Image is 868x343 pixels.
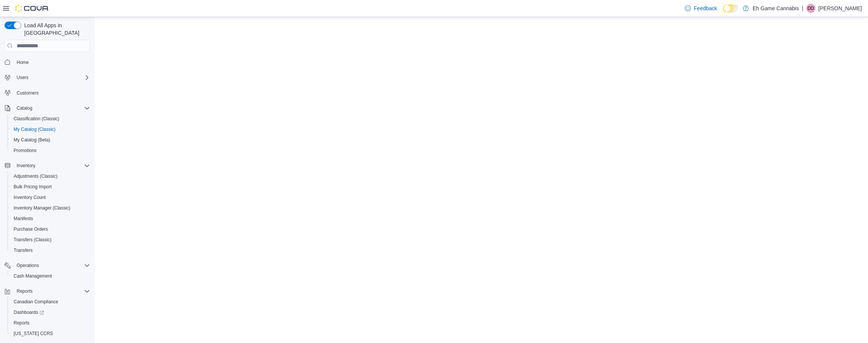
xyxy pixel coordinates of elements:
button: My Catalog (Beta) [8,135,93,145]
span: Washington CCRS [11,329,90,338]
span: Inventory Manager (Classic) [14,205,70,211]
input: Dark Mode [723,5,739,12]
span: Cash Management [11,272,90,281]
span: Transfers (Classic) [11,235,90,244]
span: My Catalog (Classic) [11,125,90,134]
span: Operations [14,261,90,270]
a: Dashboards [8,307,93,318]
span: Inventory [17,163,35,169]
button: Users [2,72,93,83]
button: Users [14,73,31,82]
a: Feedback [682,1,720,16]
span: Manifests [11,214,90,223]
span: Bulk Pricing Import [14,184,52,190]
span: Promotions [14,147,37,154]
span: Reports [14,320,30,326]
span: Adjustments (Classic) [11,172,90,181]
button: Operations [2,260,93,271]
span: My Catalog (Classic) [14,126,56,132]
span: Promotions [11,146,90,155]
span: Transfers [14,247,33,253]
span: Transfers (Classic) [14,237,51,243]
button: Canadian Compliance [8,296,93,307]
span: Load All Apps in [GEOGRAPHIC_DATA] [21,22,90,37]
a: Reports [11,318,33,327]
a: Classification (Classic) [11,114,62,123]
a: Manifests [11,214,36,223]
span: Users [14,73,90,82]
span: Customers [14,88,90,98]
span: Home [17,59,29,65]
button: Reports [2,286,93,296]
button: Catalog [14,104,35,113]
span: Reports [11,318,90,327]
span: Users [17,74,28,81]
button: Adjustments (Classic) [8,171,93,182]
a: Promotions [11,146,40,155]
a: Bulk Pricing Import [11,182,55,191]
a: [US_STATE] CCRS [11,329,56,338]
span: Inventory Count [11,193,90,202]
span: My Catalog (Beta) [14,137,50,143]
span: Classification (Classic) [14,116,59,122]
button: Inventory Count [8,192,93,203]
a: My Catalog (Beta) [11,135,53,144]
span: Catalog [14,104,90,113]
span: Inventory Manager (Classic) [11,203,90,213]
button: Inventory [14,161,38,170]
button: Cash Management [8,271,93,281]
button: Manifests [8,213,93,224]
button: Classification (Classic) [8,113,93,124]
span: Dashboards [11,308,90,317]
a: Purchase Orders [11,225,51,234]
button: Promotions [8,145,93,156]
p: | [802,4,803,13]
button: Inventory [2,160,93,171]
button: Home [2,56,93,67]
span: Purchase Orders [14,226,48,232]
a: Customers [14,88,42,98]
button: Reports [14,287,36,296]
a: Canadian Compliance [11,297,61,306]
span: Adjustments (Classic) [14,173,58,179]
button: Bulk Pricing Import [8,182,93,192]
span: DD [807,4,814,13]
img: Cova [15,5,49,12]
span: Purchase Orders [11,225,90,234]
span: Catalog [17,105,32,111]
a: Adjustments (Classic) [11,172,61,181]
div: Dave Desmoulin [806,4,815,13]
button: Inventory Manager (Classic) [8,203,93,213]
span: Cash Management [14,273,52,279]
a: Home [14,58,32,67]
a: Cash Management [11,272,55,281]
span: Canadian Compliance [14,299,58,305]
a: Inventory Count [11,193,49,202]
span: Inventory Count [14,194,46,200]
a: Dashboards [11,308,47,317]
span: Dashboards [14,309,44,315]
a: Transfers (Classic) [11,235,54,244]
button: My Catalog (Classic) [8,124,93,135]
span: [US_STATE] CCRS [14,331,53,337]
span: Home [14,57,90,67]
button: Catalog [2,103,93,113]
button: [US_STATE] CCRS [8,328,93,339]
button: Reports [8,318,93,328]
button: Customers [2,87,93,98]
span: Manifests [14,216,33,222]
span: Bulk Pricing Import [11,182,90,191]
a: Transfers [11,246,36,255]
span: My Catalog (Beta) [11,135,90,144]
button: Purchase Orders [8,224,93,234]
button: Operations [14,261,42,270]
span: Inventory [14,161,90,170]
a: Inventory Manager (Classic) [11,203,73,213]
span: Canadian Compliance [11,297,90,306]
span: Customers [17,90,39,96]
button: Transfers (Classic) [8,234,93,245]
button: Transfers [8,245,93,256]
span: Feedback [694,5,717,12]
p: [PERSON_NAME] [818,4,862,13]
